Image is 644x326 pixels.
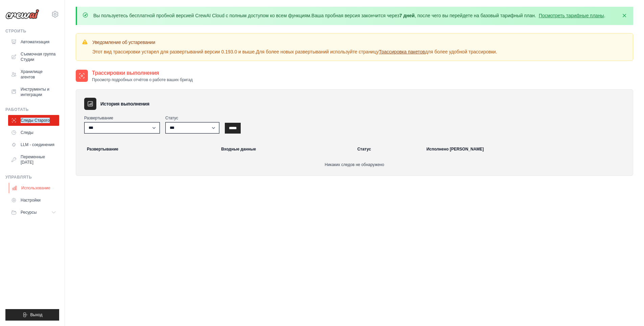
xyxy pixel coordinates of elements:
a: LLM - соединения [8,139,59,150]
ya-tr-span: Хранилище агентов [21,69,56,80]
ya-tr-span: 7 дней [399,13,414,18]
ya-tr-span: Исполнено [PERSON_NAME] [426,147,484,152]
ya-tr-span: Уведомление об устаревании [92,40,155,45]
ya-tr-span: Управлять [5,175,32,180]
ya-tr-span: для более удобной трассировки. [425,49,497,54]
a: Инструменты и интеграции [8,84,59,100]
ya-tr-span: LLM - соединения [21,142,54,147]
a: Следы [8,127,59,138]
a: Следы Старого [8,115,59,126]
ya-tr-span: Настройки [21,197,41,203]
ya-tr-span: Автоматизация [21,39,49,45]
ya-tr-span: Входные данные [221,147,256,152]
ya-tr-span: Просмотр подробных отчётов о работе ваших бригад [92,77,193,82]
a: Посмотреть тарифные планы [539,13,604,18]
ya-tr-span: Никаких следов не обнаружено [325,162,384,167]
ya-tr-span: Следы [21,130,33,135]
ya-tr-span: Ваша пробная версия закончится через [311,13,399,18]
a: Автоматизация [8,37,59,47]
ya-tr-span: Использование [21,185,50,191]
ya-tr-span: Инструменты и интеграции [21,87,56,97]
ya-tr-span: История выполнения [100,101,149,107]
a: Трассировка пакетов [379,49,425,54]
ya-tr-span: . [604,13,605,18]
a: Переменные [DATE] [8,152,59,168]
ya-tr-span: Съемочная группа Студии [21,51,56,62]
a: Съемочная группа Студии [8,49,59,65]
ya-tr-span: Работать [5,107,29,112]
ya-tr-span: Выход [30,312,43,317]
ya-tr-span: Следы Старого [21,118,50,123]
img: Логотип [5,9,39,19]
ya-tr-span: Для более новых развертываний используйте страницу [256,49,379,54]
ya-tr-span: Переменные [DATE] [21,154,56,165]
ya-tr-span: Этот вид трассировки устарел для развертываний версии 0.193.0 и выше. [92,49,256,54]
ya-tr-span: Трассировки выполнения [92,70,159,76]
a: Использование [9,183,60,193]
button: Ресурсы [8,207,59,218]
a: Хранилище агентов [8,66,59,83]
button: Выход [5,309,59,321]
th: Статус [353,142,422,157]
ya-tr-span: Ресурсы [21,210,37,215]
ya-tr-span: Статус [165,116,178,120]
ya-tr-span: Вы пользуетесь бесплатной пробной версией CrewAI Cloud с полным доступом ко всем функциям. [93,13,311,18]
ya-tr-span: , после чего вы перейдете на базовый тарифный план. [415,13,536,18]
ya-tr-span: Строить [5,29,26,33]
a: Настройки [8,195,59,206]
th: Развертывание [79,142,217,157]
ya-tr-span: Развертывание [84,116,113,120]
